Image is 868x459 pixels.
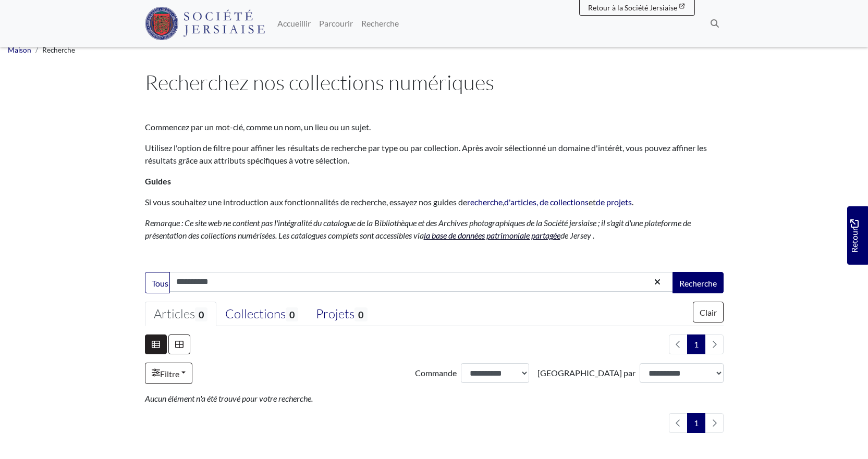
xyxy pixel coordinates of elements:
[273,13,315,34] a: Accueillir
[145,197,467,207] font: Si vous souhaitez une introduction aux fonctionnalités de recherche, essayez nos guides de
[687,413,705,433] span: Aller à la page 1
[589,197,596,207] font: et
[42,46,75,54] font: Recherche
[277,18,311,28] font: Accueillir
[145,272,170,293] button: Tous
[693,302,724,323] button: Clair
[424,230,560,240] a: la base de données patrimoniale partagée
[145,4,265,43] a: Logo de la Société Jersiaise
[504,197,589,207] a: d'articles, de collections
[316,306,354,321] font: Projets
[145,122,371,132] font: Commencez par un mot-clé, comme un nom, un lieu ou un sujet.
[357,13,403,34] a: Recherche
[503,197,504,207] font: ,
[687,334,705,354] span: Aller à la page 1
[669,334,688,354] li: Page précédente
[632,197,633,207] font: .
[289,309,295,320] font: 0
[145,69,494,95] font: Recherchez nos collections numériques
[673,272,724,293] button: Recherche
[847,206,868,265] a: Souhaitez-vous donner votre avis ?
[588,3,677,12] font: Retour à la Société Jersiaise
[679,278,717,288] font: Recherche
[145,393,313,403] font: Aucun élément n'a été trouvé pour votre recherche.
[319,18,353,28] font: Parcourir
[358,309,363,320] font: 0
[467,197,503,207] a: recherche
[8,46,31,54] a: Maison
[700,307,717,317] font: Clair
[596,197,632,207] a: de projets
[665,334,724,354] nav: pagination
[415,368,457,378] font: Commande
[665,413,724,433] nav: pagination
[145,363,192,384] a: Filtre
[145,218,691,240] font: Remarque : Ce site web ne contient pas l'intégralité du catalogue de la Bibliothèque et des Archi...
[169,272,674,292] input: Entrez un ou plusieurs termes de recherche...
[145,143,707,165] font: Utilisez l'option de filtre pour affiner les résultats de recherche par type ou par collection. A...
[152,278,168,288] font: Tous
[315,13,357,34] a: Parcourir
[199,309,204,320] font: 0
[537,368,635,378] font: [GEOGRAPHIC_DATA] par
[361,18,399,28] font: Recherche
[694,418,699,428] font: 1
[694,339,699,349] font: 1
[560,230,594,240] font: de Jersey .
[145,7,265,40] img: Société Jersiaise
[225,306,286,321] font: Collections
[849,228,859,253] font: Retour
[145,176,171,186] font: Guides
[154,306,195,321] font: Articles
[669,413,688,433] li: Page précédente
[160,369,179,379] font: Filtre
